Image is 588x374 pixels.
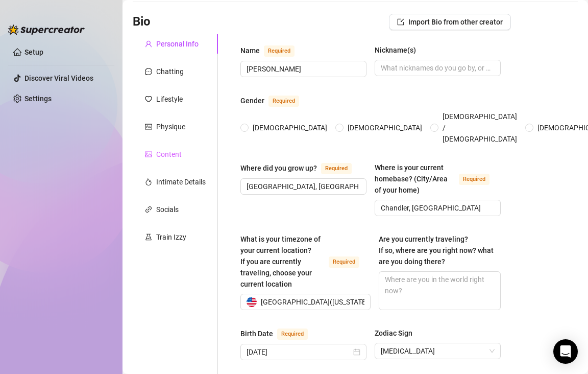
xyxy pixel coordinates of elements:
[240,162,317,174] div: Where did you grow up?
[240,235,321,288] span: What is your timezone of your current location? If you are currently traveling, choose your curre...
[247,63,358,75] input: Name
[156,231,186,243] div: Train Izzy
[247,181,358,192] input: Where did you grow up?
[156,93,183,105] div: Lifestyle
[375,328,412,339] div: Zodiac Sign
[240,328,273,339] div: Birth Date
[381,62,493,74] input: Nickname(s)
[240,44,306,57] label: Name
[156,121,185,132] div: Physique
[249,122,331,133] span: [DEMOGRAPHIC_DATA]
[156,66,184,77] div: Chatting
[247,297,257,307] img: us
[344,122,426,133] span: [DEMOGRAPHIC_DATA]
[277,329,308,340] span: Required
[379,235,494,266] span: Are you currently traveling? If so, where are you right now? what are you doing there?
[156,204,179,215] div: Socials
[389,14,511,30] button: Import Bio from other creator
[133,14,151,30] h3: Bio
[240,45,260,56] div: Name
[375,162,455,196] div: Where is your current homebase? (City/Area of your home)
[553,339,578,364] div: Open Intercom Messenger
[8,25,85,35] img: logo-BBDzfeDw.svg
[247,346,351,358] input: Birth Date
[375,44,423,56] label: Nickname(s)
[24,48,43,56] a: Setup
[145,178,152,185] span: fire
[145,68,152,75] span: message
[240,95,264,106] div: Gender
[145,151,152,158] span: picture
[145,96,152,103] span: heart
[381,202,493,214] input: Where is your current homebase? (City/Area of your home)
[240,162,363,174] label: Where did you grow up?
[145,206,152,213] span: link
[156,176,206,188] div: Intimate Details
[375,162,501,196] label: Where is your current homebase? (City/Area of your home)
[240,328,319,340] label: Birth Date
[145,233,152,241] span: experiment
[397,18,404,26] span: import
[145,40,152,48] span: user
[156,149,182,160] div: Content
[329,256,359,268] span: Required
[240,95,310,107] label: Gender
[381,343,495,359] span: Cancer
[24,95,52,103] a: Settings
[261,294,387,310] span: [GEOGRAPHIC_DATA] ( [US_STATE] Time )
[264,45,295,57] span: Required
[375,328,420,339] label: Zodiac Sign
[145,123,152,130] span: idcard
[24,74,93,82] a: Discover Viral Videos
[321,163,352,174] span: Required
[156,38,199,50] div: Personal Info
[408,18,503,26] span: Import Bio from other creator
[268,96,299,107] span: Required
[438,111,521,145] span: [DEMOGRAPHIC_DATA] / [DEMOGRAPHIC_DATA]
[375,44,416,56] div: Nickname(s)
[459,174,489,185] span: Required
